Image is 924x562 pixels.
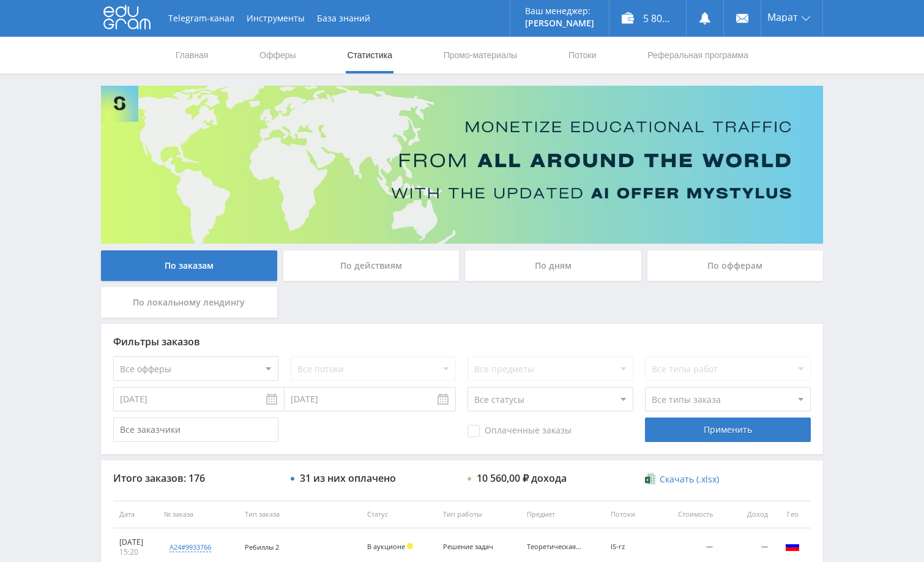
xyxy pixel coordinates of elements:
div: [DATE] [119,538,152,547]
div: 31 из них оплачено [300,473,396,484]
span: Ребиллы 2 [245,542,279,552]
th: Статус [361,501,437,528]
div: 15:20 [119,547,152,557]
th: Потоки [605,501,661,528]
span: Холд [407,543,413,549]
div: По заказам [101,250,277,281]
span: Оплаченные заказы [468,425,572,437]
img: xlsx [645,473,655,485]
th: Тип работы [437,501,521,528]
a: Промо-материалы [442,37,518,73]
img: Banner [101,86,823,244]
a: Офферы [258,37,297,73]
span: В аукционе [367,542,405,551]
div: Итого заказов: 176 [113,473,278,484]
div: a24#9933766 [170,542,211,552]
p: Ваш менеджер: [525,6,594,16]
a: Реферальная программа [646,37,750,73]
div: По действиям [283,250,460,281]
th: № заказа [158,501,239,528]
th: Гео [774,501,811,528]
div: По локальному лендингу [101,287,277,318]
span: Скачать (.xlsx) [660,474,719,484]
div: IS-rz [611,543,655,551]
img: rus.png [785,539,800,553]
div: Фильтры заказов [113,336,811,347]
a: Потоки [567,37,598,73]
a: Главная [174,37,209,73]
a: Статистика [346,37,393,73]
th: Доход [719,501,774,528]
div: По офферам [647,250,824,281]
div: Применить [645,418,810,442]
th: Тип заказа [239,501,361,528]
a: Скачать (.xlsx) [645,473,718,485]
th: Стоимость [661,501,720,528]
th: Дата [113,501,158,528]
div: Теоретическая механика [527,543,582,551]
p: [PERSON_NAME] [525,18,594,28]
span: Марат [767,12,798,22]
div: Решение задач [443,543,498,551]
th: Предмет [521,501,605,528]
div: 10 560,00 ₽ дохода [477,473,567,484]
div: По дням [465,250,641,281]
input: Все заказчики [113,418,278,442]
